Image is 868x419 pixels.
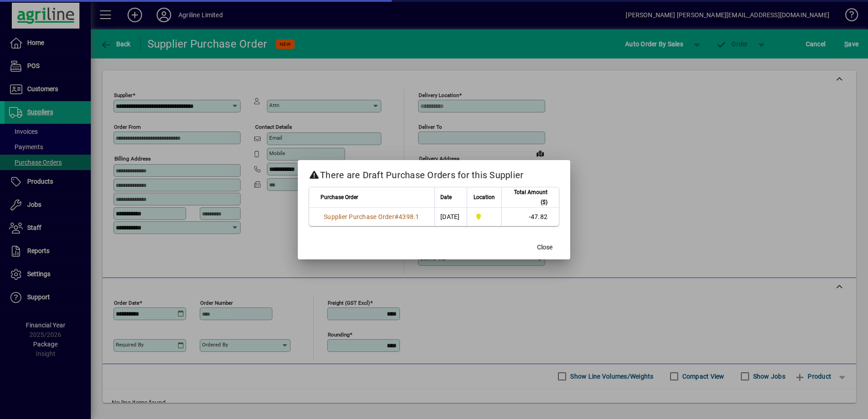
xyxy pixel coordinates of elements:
button: Close [530,239,559,256]
span: Location [473,192,495,202]
span: Supplier Purchase Order [324,213,395,220]
td: -47.82 [501,208,559,226]
span: Date [440,192,452,202]
h2: There are Draft Purchase Orders for this Supplier [298,160,570,186]
span: Close [537,243,552,252]
span: 4398.1 [399,213,419,220]
a: Supplier Purchase Order#4398.1 [321,212,423,222]
span: # [395,213,399,220]
span: Purchase Order [321,192,358,202]
span: Dargaville [473,212,496,222]
td: [DATE] [434,208,467,226]
span: Total Amount ($) [507,187,547,207]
